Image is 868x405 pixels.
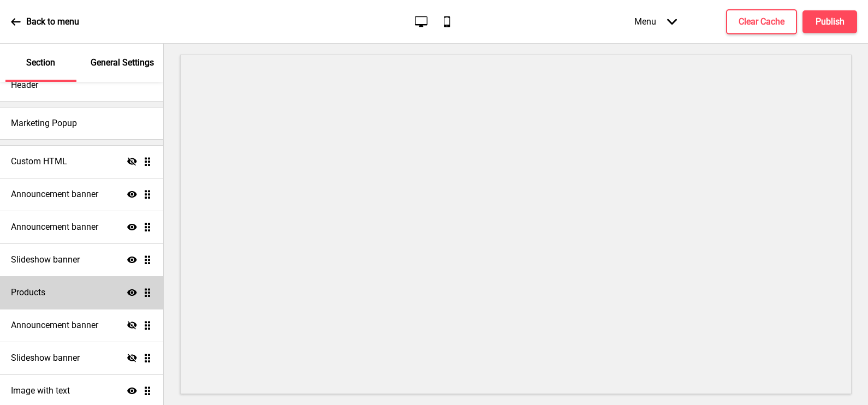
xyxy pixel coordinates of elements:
h4: Announcement banner [11,319,98,331]
button: Clear Cache [726,9,797,34]
p: General Settings [91,57,154,69]
h4: Slideshow banner [11,352,80,364]
div: Menu [623,5,688,38]
h4: Image with text [11,385,70,397]
p: Back to menu [26,16,79,28]
h4: Publish [816,16,845,28]
p: Section [26,57,55,69]
h4: Clear Cache [739,16,784,28]
h4: Header [11,79,38,91]
button: Publish [802,10,857,33]
a: Back to menu [11,7,79,37]
h4: Marketing Popup [11,117,77,129]
h4: Products [11,287,45,299]
h4: Announcement banner [11,221,98,233]
h4: Custom HTML [11,156,67,168]
h4: Slideshow banner [11,254,80,266]
h4: Announcement banner [11,188,98,200]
